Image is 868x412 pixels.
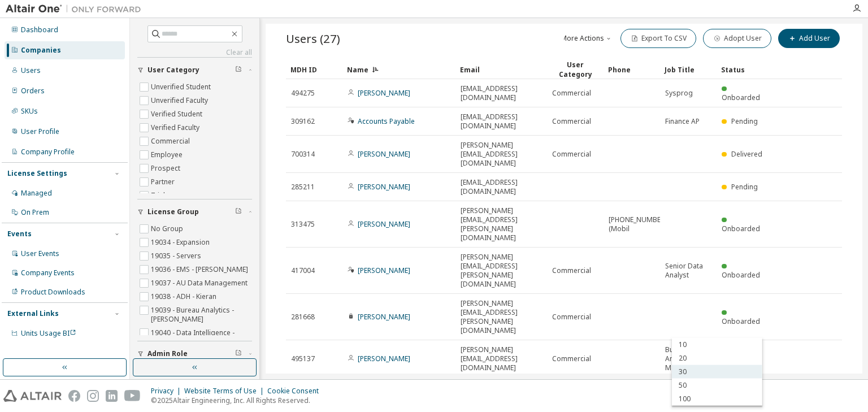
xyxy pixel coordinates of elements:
[21,25,58,34] div: Dashboard
[151,121,202,135] label: Verified Faculty
[106,390,118,402] img: linkedin.svg
[137,48,252,57] a: Clear all
[7,309,59,318] div: External Links
[665,60,712,79] div: Job Title
[137,341,252,366] button: Admin Role
[151,303,252,326] label: 19039 - Bureau Analytics - [PERSON_NAME]
[609,215,667,233] span: [PHONE_NUMBER] (Mobil
[151,396,325,405] p: © 2025 Altair Engineering, Inc. All Rights Reserved.
[137,58,252,83] button: User Category
[358,312,410,322] a: [PERSON_NAME]
[672,392,762,406] div: 100
[235,349,242,358] span: Clear filter
[21,189,52,198] div: Managed
[672,352,762,365] div: 20
[151,162,183,175] label: Prospect
[151,148,185,162] label: Employee
[235,66,242,75] span: Clear filter
[137,200,252,224] button: License Group
[461,84,542,102] span: [EMAIL_ADDRESS][DOMAIN_NAME]
[147,349,188,358] span: Admin Role
[21,148,75,157] div: Company Profile
[672,379,762,392] div: 50
[151,387,184,396] div: Privacy
[461,206,542,242] span: [PERSON_NAME][EMAIL_ADDRESS][PERSON_NAME][DOMAIN_NAME]
[21,127,59,136] div: User Profile
[461,112,542,131] span: [EMAIL_ADDRESS][DOMAIN_NAME]
[21,86,45,96] div: Orders
[461,299,542,335] span: [PERSON_NAME][EMAIL_ADDRESS][PERSON_NAME][DOMAIN_NAME]
[552,354,591,363] span: Commercial
[87,390,99,402] img: instagram.svg
[358,219,410,229] a: [PERSON_NAME]
[21,66,41,75] div: Users
[665,262,711,280] span: Senior Data Analyst
[21,46,61,55] div: Companies
[235,207,242,216] span: Clear filter
[6,3,147,15] img: Altair One
[151,135,192,148] label: Commercial
[559,29,614,48] button: More Actions
[461,345,542,372] span: [PERSON_NAME][EMAIL_ADDRESS][DOMAIN_NAME]
[665,89,693,98] span: Sysprog
[703,29,771,48] button: Adopt User
[151,189,167,202] label: Trial
[151,326,252,349] label: 19040 - Data Intelligence - [PERSON_NAME]
[665,345,711,372] span: Bureau Analytics Manager
[291,266,315,275] span: 417004
[291,150,315,159] span: 700314
[461,178,542,196] span: [EMAIL_ADDRESS][DOMAIN_NAME]
[151,222,185,236] label: No Group
[620,29,696,48] button: Export To CSV
[731,116,758,126] span: Pending
[7,229,32,238] div: Events
[461,253,542,289] span: [PERSON_NAME][EMAIL_ADDRESS][PERSON_NAME][DOMAIN_NAME]
[291,220,315,229] span: 313475
[151,175,177,189] label: Partner
[291,117,315,126] span: 309162
[68,390,80,402] img: facebook.svg
[722,224,760,233] span: Onboarded
[151,107,205,121] label: Verified Student
[552,266,591,275] span: Commercial
[151,249,203,263] label: 19035 - Servers
[147,207,199,216] span: License Group
[358,354,410,363] a: [PERSON_NAME]
[151,236,212,249] label: 19034 - Expansion
[665,117,700,126] span: Finance AP
[347,60,451,79] div: Name
[358,149,410,159] a: [PERSON_NAME]
[151,290,219,303] label: 19038 - ADH - Kieran
[286,31,340,46] span: Users (27)
[722,316,760,326] span: Onboarded
[21,328,76,338] span: Units Usage BI
[151,80,213,94] label: Unverified Student
[731,149,762,159] span: Delivered
[291,313,315,322] span: 281668
[722,93,760,102] span: Onboarded
[21,208,49,217] div: On Prem
[21,288,85,297] div: Product Downloads
[552,60,599,79] div: User Category
[731,182,758,192] span: Pending
[608,60,656,79] div: Phone
[722,270,760,280] span: Onboarded
[147,66,199,75] span: User Category
[151,276,250,290] label: 19037 - AU Data Management
[672,365,762,379] div: 30
[291,183,315,192] span: 285211
[21,268,75,277] div: Company Events
[358,182,410,192] a: [PERSON_NAME]
[552,150,591,159] span: Commercial
[358,116,415,126] a: Accounts Payable
[291,354,315,363] span: 495137
[21,249,59,258] div: User Events
[672,338,762,352] div: 10
[358,266,410,275] a: [PERSON_NAME]
[291,89,315,98] span: 494275
[552,117,591,126] span: Commercial
[778,29,840,48] button: Add User
[21,107,38,116] div: SKUs
[124,390,141,402] img: youtube.svg
[721,60,769,79] div: Status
